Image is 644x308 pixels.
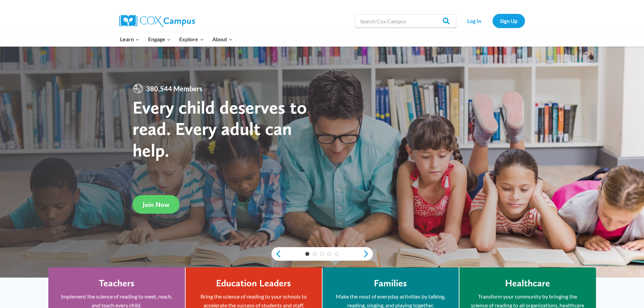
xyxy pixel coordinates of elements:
[313,252,317,256] a: 2
[327,252,331,256] a: 4
[271,247,373,261] div: content slider buttons
[133,195,180,214] a: Join Now
[355,14,456,28] input: Search Cox Campus
[460,14,489,28] a: Log In
[119,15,195,27] img: Cox Campus
[133,96,307,161] strong: Every child deserves to read. Every adult can help.
[505,278,550,289] h4: Healthcare
[305,252,309,256] a: 1
[148,35,171,44] span: Engage
[460,14,525,28] nav: Secondary Navigation
[320,252,324,256] a: 3
[143,83,205,94] span: 380,544 Members
[216,278,291,289] h4: Education Leaders
[179,35,204,44] span: Explore
[335,252,339,256] a: 5
[493,14,525,28] a: Sign Up
[143,200,169,209] span: Join Now
[363,250,373,258] a: next
[99,278,135,289] h4: Teachers
[120,35,139,44] span: Learn
[212,35,233,44] span: About
[271,250,282,258] a: previous
[374,278,407,289] h4: Families
[116,32,237,46] nav: Primary Navigation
